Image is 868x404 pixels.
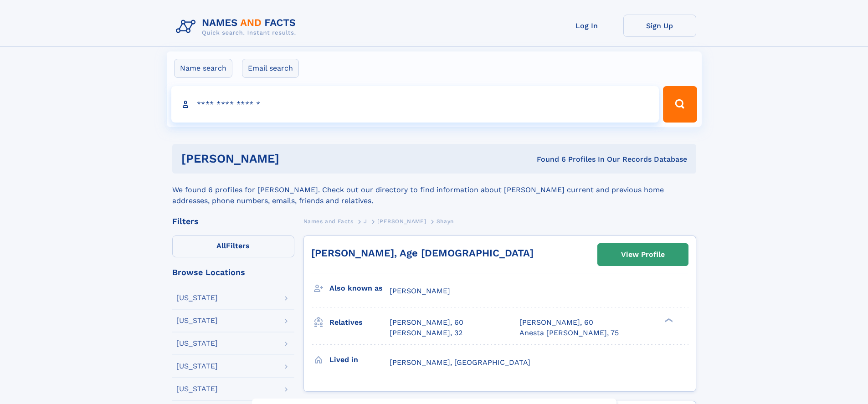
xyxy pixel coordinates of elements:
[408,154,687,164] div: Found 6 Profiles In Our Records Database
[176,294,218,302] div: [US_STATE]
[390,286,450,295] span: [PERSON_NAME]
[390,358,530,367] span: [PERSON_NAME], [GEOGRAPHIC_DATA]
[216,241,226,250] span: All
[364,218,367,225] span: J
[329,281,390,296] h3: Also known as
[329,352,390,368] h3: Lived in
[172,174,696,206] div: We found 6 profiles for [PERSON_NAME]. Check out our directory to find information about [PERSON_...
[172,235,294,257] label: Filters
[519,328,619,338] a: Anesta [PERSON_NAME], 75
[171,86,659,123] input: search input
[663,317,673,323] div: ❯
[437,218,454,225] span: Shayn
[176,363,218,370] div: [US_STATE]
[329,315,390,330] h3: Relatives
[598,244,688,266] a: View Profile
[174,59,232,78] label: Name search
[390,317,463,327] a: [PERSON_NAME], 60
[176,385,218,393] div: [US_STATE]
[663,86,697,123] button: Search Button
[377,215,426,227] a: [PERSON_NAME]
[303,215,354,227] a: Names and Facts
[181,153,408,164] h1: [PERSON_NAME]
[176,317,218,324] div: [US_STATE]
[172,15,303,39] img: Logo Names and Facts
[519,317,593,327] a: [PERSON_NAME], 60
[621,244,665,265] div: View Profile
[172,217,294,225] div: Filters
[242,59,299,78] label: Email search
[311,247,534,259] a: [PERSON_NAME], Age [DEMOGRAPHIC_DATA]
[390,328,462,338] a: [PERSON_NAME], 32
[377,218,426,225] span: [PERSON_NAME]
[364,215,367,227] a: J
[623,15,696,37] a: Sign Up
[176,340,218,347] div: [US_STATE]
[550,15,623,37] a: Log In
[172,268,294,276] div: Browse Locations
